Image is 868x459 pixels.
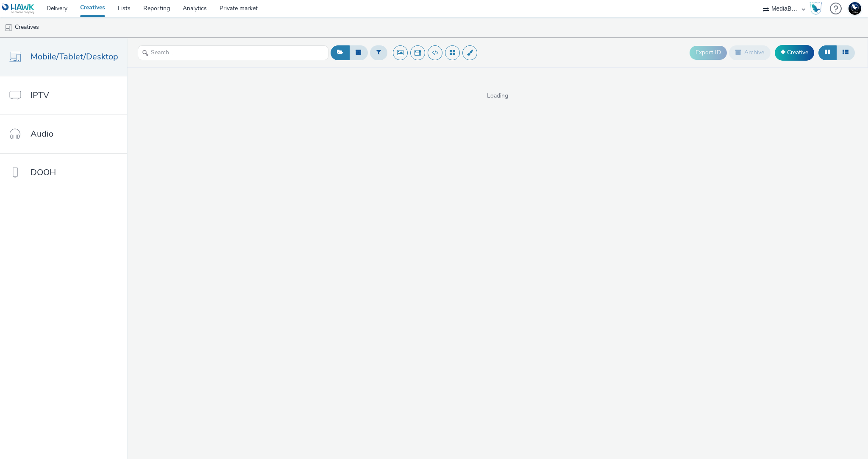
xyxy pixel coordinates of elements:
span: DOOH [31,166,56,179]
img: mobile [4,23,13,32]
span: Mobile/Tablet/Desktop [31,50,118,63]
img: Support Hawk [849,2,861,15]
input: Search... [138,45,328,60]
button: Export ID [690,46,727,59]
button: Grid [818,45,837,60]
a: Hawk Academy [810,2,826,15]
button: Table [836,45,855,60]
span: Loading [127,92,868,100]
a: Creative [775,45,814,60]
span: Audio [31,128,53,140]
span: IPTV [31,89,49,101]
img: undefined Logo [2,3,35,14]
img: Hawk Academy [810,2,822,15]
button: Archive [729,45,771,60]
